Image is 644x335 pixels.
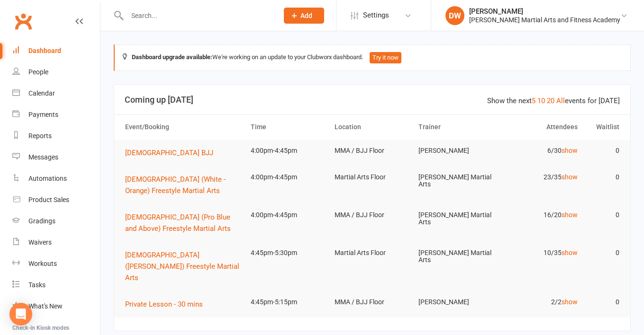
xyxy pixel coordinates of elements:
td: [PERSON_NAME] Martial Arts [414,242,498,272]
div: Payments [28,111,58,118]
td: Martial Arts Floor [330,242,414,264]
a: Dashboard [12,40,100,62]
a: 5 [532,97,535,105]
td: 0 [582,242,624,264]
td: 16/20 [498,204,582,226]
a: Workouts [12,253,100,274]
td: MMA / BJJ Floor [330,204,414,226]
button: Private Lesson - 30 mins [125,299,209,310]
a: show [562,173,578,181]
td: 0 [582,291,624,313]
td: 10/35 [498,242,582,264]
a: show [562,249,578,256]
td: Martial Arts Floor [330,166,414,188]
td: [PERSON_NAME] [414,140,498,162]
div: Product Sales [28,196,69,203]
a: 20 [547,97,554,105]
a: People [12,62,100,83]
td: MMA / BJJ Floor [330,140,414,162]
button: [DEMOGRAPHIC_DATA] (Pro Blue and Above) Freestyle Martial Arts [125,212,242,234]
div: Automations [28,175,67,182]
div: Messages [28,153,58,161]
span: Private Lesson - 30 mins [125,300,203,309]
a: Tasks [12,274,100,296]
td: 4:45pm-5:30pm [246,242,330,264]
a: Automations [12,168,100,189]
td: 0 [582,140,624,162]
input: Search... [124,9,272,22]
div: DW [445,6,464,25]
div: Tasks [28,281,45,289]
div: People [28,68,48,76]
td: 4:00pm-4:45pm [246,166,330,188]
th: Location [330,115,414,139]
td: [PERSON_NAME] Martial Arts [414,204,498,234]
strong: Dashboard upgrade available: [132,53,212,61]
button: [DEMOGRAPHIC_DATA] ([PERSON_NAME]) Freestyle Martial Arts [125,249,242,283]
div: Reports [28,132,52,140]
span: [DEMOGRAPHIC_DATA] ([PERSON_NAME]) Freestyle Martial Arts [125,251,239,282]
td: 6/30 [498,140,582,162]
a: What's New [12,296,100,317]
td: 0 [582,204,624,226]
div: Calendar [28,89,55,97]
span: [DEMOGRAPHIC_DATA] BJJ [125,149,213,157]
td: 4:00pm-4:45pm [246,140,330,162]
a: All [556,97,565,105]
button: [DEMOGRAPHIC_DATA] BJJ [125,147,220,159]
a: Calendar [12,83,100,104]
a: Messages [12,147,100,168]
h3: Coming up [DATE] [125,95,620,105]
div: What's New [28,302,63,310]
span: Add [300,12,312,19]
a: Product Sales [12,189,100,211]
button: Add [284,8,324,24]
td: 2/2 [498,291,582,313]
span: [DEMOGRAPHIC_DATA] (White - Orange) Freestyle Martial Arts [125,175,226,195]
td: 4:45pm-5:15pm [246,291,330,313]
a: show [562,298,578,306]
td: 0 [582,166,624,188]
th: Waitlist [582,115,624,139]
td: [PERSON_NAME] [414,291,498,313]
th: Time [246,115,330,139]
td: MMA / BJJ Floor [330,291,414,313]
a: show [562,211,578,219]
td: 4:00pm-4:45pm [246,204,330,226]
a: 10 [537,97,545,105]
div: Waivers [28,238,52,246]
button: [DEMOGRAPHIC_DATA] (White - Orange) Freestyle Martial Arts [125,174,242,196]
td: 23/35 [498,166,582,188]
a: show [562,147,578,154]
button: Try it now [370,52,401,63]
span: [DEMOGRAPHIC_DATA] (Pro Blue and Above) Freestyle Martial Arts [125,213,231,233]
th: Attendees [498,115,582,139]
div: Gradings [28,217,55,225]
div: [PERSON_NAME] [469,7,620,16]
a: Gradings [12,211,100,232]
th: Trainer [414,115,498,139]
th: Event/Booking [121,115,246,139]
div: Dashboard [28,47,61,54]
div: Open Intercom Messenger [9,303,32,326]
td: [PERSON_NAME] Martial Arts [414,166,498,196]
a: Payments [12,104,100,125]
div: Show the next events for [DATE] [487,95,620,106]
div: Workouts [28,260,57,267]
span: Settings [363,5,389,26]
a: Waivers [12,232,100,253]
div: [PERSON_NAME] Martial Arts and Fitness Academy [469,16,620,24]
a: Reports [12,125,100,147]
a: Clubworx [11,9,35,33]
div: We're working on an update to your Clubworx dashboard. [114,44,631,71]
